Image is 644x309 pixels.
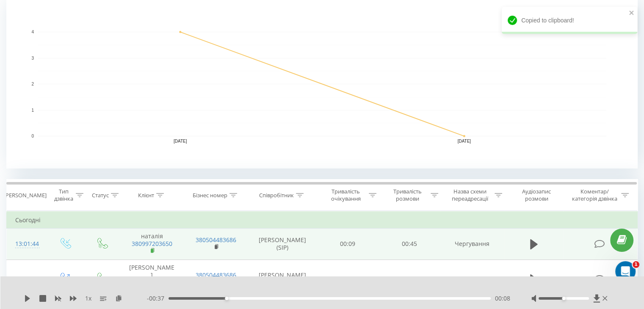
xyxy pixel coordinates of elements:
div: Бізнес номер [193,192,227,199]
iframe: Intercom live chat [615,261,636,281]
text: 4 [31,30,34,34]
div: 12:59:00 [15,270,38,287]
td: [PERSON_NAME] (SIP) [248,229,317,260]
a: 380504483686 [196,236,236,244]
td: 00:45 [379,229,440,260]
text: 1 [31,108,34,113]
td: Чергування [440,229,504,260]
div: Клієнт [138,192,154,199]
td: наталія [120,229,184,260]
a: 380504483686 [196,271,236,279]
span: 1 x [85,294,91,303]
span: 1 [633,261,639,268]
div: Тривалість розмови [386,188,428,202]
text: 2 [31,82,34,86]
td: 00:15 [317,259,379,298]
span: - 00:37 [147,294,169,303]
td: [PERSON_NAME] (SIP) [248,259,317,298]
div: Статус [92,192,109,199]
div: Accessibility label [562,297,565,300]
a: 380997203650 [132,240,172,248]
div: Accessibility label [225,297,228,300]
div: Copied to clipboard! [502,7,637,34]
div: Аудіозапис розмови [512,188,561,202]
div: Тривалість очікування [325,188,367,202]
div: Назва схеми переадресації [448,188,492,202]
td: 00:09 [317,229,379,260]
text: 3 [31,56,34,61]
div: Коментар/категорія дзвінка [569,188,619,202]
div: Співробітник [259,192,294,199]
text: 0 [31,134,34,138]
div: [PERSON_NAME] [4,192,47,199]
td: 01:34 [379,259,440,298]
text: [DATE] [458,139,471,143]
span: 00:08 [495,294,510,303]
button: close [629,9,635,17]
div: 13:01:44 [15,236,38,252]
div: Тип дзвінка [53,188,73,202]
td: Сьогодні [7,212,638,229]
text: [DATE] [174,139,187,143]
td: [PERSON_NAME] [120,259,184,298]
